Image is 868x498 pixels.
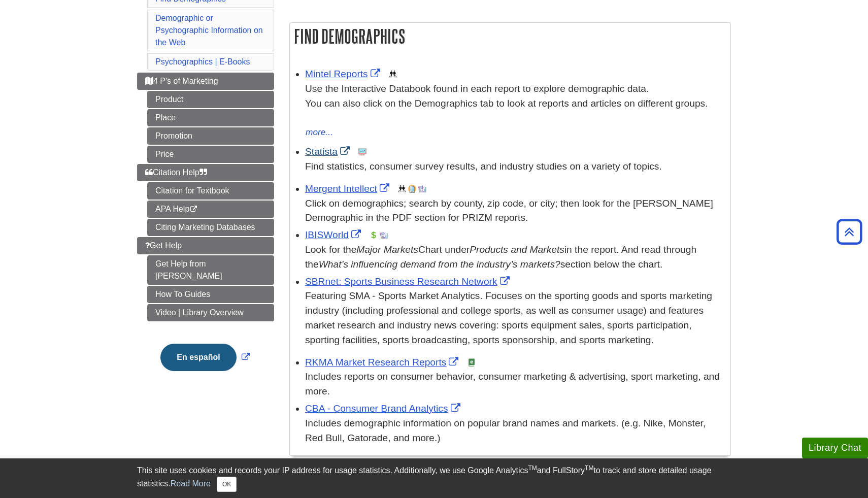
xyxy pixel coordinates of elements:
[145,241,182,250] span: Get Help
[158,353,252,361] a: Link opens in new window
[833,225,865,239] a: Back to Top
[147,219,274,236] a: Citing Marketing Databases
[305,243,725,272] div: Look for the Chart under in the report. And read through the section below the chart.
[305,196,725,226] div: Click on demographics; search by county, zip code, or city; then look for the [PERSON_NAME] Demog...
[137,464,731,492] div: This site uses cookies and records your IP address for usage statistics. Additionally, we use Goo...
[305,276,512,287] a: Link opens in new window
[528,464,537,472] sup: TM
[305,159,725,174] p: Find statistics, consumer survey results, and industry studies on a variety of topics.
[305,125,333,140] button: more...
[305,357,461,368] a: Link opens in new window
[290,23,730,50] h2: Find Demographics
[160,344,236,371] button: En español
[305,146,352,157] a: Link opens in new window
[305,69,383,79] a: Link opens in new window
[217,477,237,492] button: Close
[470,244,564,255] i: Products and Markets
[305,370,725,399] div: Includes reports on consumer behavior, consumer marketing & advertising, sport marketing, and more.
[145,77,218,85] span: 4 P's of Marketing
[389,70,397,78] img: Demographics
[147,182,274,200] a: Citation for Textbook
[356,244,418,255] i: Major Markets
[358,148,366,156] img: Statistics
[418,185,426,193] img: Industry Report
[145,168,207,177] span: Citation Help
[147,91,274,108] a: Product
[380,231,388,239] img: Industry Report
[147,146,274,163] a: Price
[147,255,274,285] a: Get Help from [PERSON_NAME]
[305,416,725,446] div: Includes demographic information on popular brand names and markets. (e.g. Nike, Monster, Red Bul...
[147,109,274,126] a: Place
[171,479,211,488] a: Read More
[305,289,725,347] p: Featuring SMA - Sports Market Analytics. Focuses on the sporting goods and sports marketing indus...
[585,464,593,472] sup: TM
[370,231,378,239] img: Financial Report
[147,201,274,218] a: APA Help
[305,403,463,414] a: Link opens in new window
[147,286,274,303] a: How To Guides
[189,206,198,213] i: This link opens in a new window
[319,259,560,270] i: What’s influencing demand from the industry’s markets?
[305,183,392,194] a: Link opens in new window
[147,304,274,321] a: Video | Library Overview
[155,57,250,66] a: Psychographics | E-Books
[802,438,868,458] button: Library Chat
[147,127,274,145] a: Promotion
[408,185,416,193] img: Company Information
[155,14,263,47] a: Demographic or Psychographic Information on the Web
[305,229,363,240] a: Link opens in new window
[137,237,274,254] a: Get Help
[398,185,406,193] img: Demographics
[305,82,725,125] div: Use the Interactive Databook found in each report to explore demographic data. You can also click...
[468,358,476,367] img: e-Book
[137,73,274,90] a: 4 P's of Marketing
[137,164,274,181] a: Citation Help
